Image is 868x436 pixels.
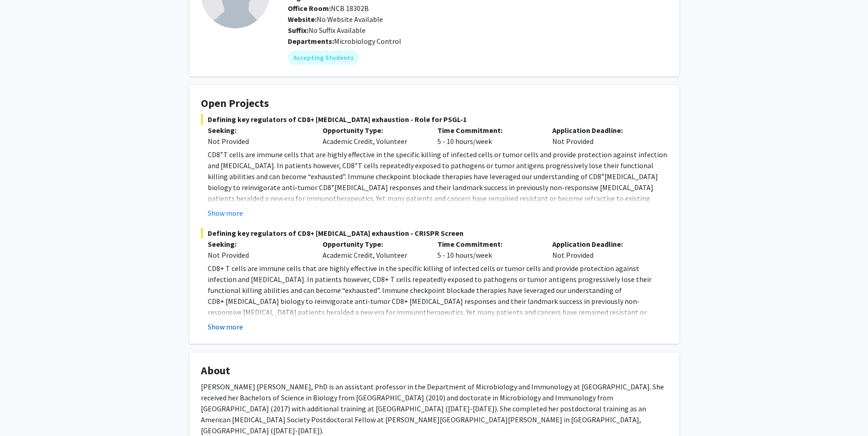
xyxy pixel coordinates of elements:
[288,50,359,65] mat-chip: Accepting Students
[316,239,431,261] div: Academic Credit, Volunteer
[355,160,358,167] sup: +
[288,15,317,24] b: Website:
[437,239,539,250] p: Time Commitment:
[545,125,660,147] div: Not Provided
[437,125,539,136] p: Time Commitment:
[431,239,545,261] div: 5 - 10 hours/week
[208,263,668,340] p: CD8+ T cells are immune cells that are highly effective in the specific killing of infected cells...
[552,125,653,136] p: Application Deadline:
[208,136,309,147] div: Not Provided
[208,125,309,136] p: Seeking:
[545,239,660,261] div: Not Provided
[601,171,604,178] sup: +
[208,239,309,250] p: Seeking:
[201,114,668,125] span: Defining key regulators of CD8+ [MEDICAL_DATA] exhaustion - Role for PSGL-1
[323,239,424,250] p: Opportunity Type:
[288,37,334,46] b: Departments:
[552,239,653,250] p: Application Deadline:
[220,149,223,156] sup: +
[334,37,401,46] span: Microbiology Control
[201,381,668,436] p: [PERSON_NAME] [PERSON_NAME], PhD is an assistant professor in the Department of Microbiology and ...
[7,395,39,429] iframe: Chat
[288,26,366,35] span: No Suffix Available
[316,125,431,147] div: Academic Credit, Volunteer
[201,97,668,110] h4: Open Projects
[208,250,309,261] div: Not Provided
[208,207,243,218] button: Show more
[331,182,334,189] sup: +
[288,4,369,13] span: NCB 18302B
[288,26,308,35] b: Suffix:
[201,364,668,378] h4: About
[431,125,545,147] div: 5 - 10 hours/week
[208,149,668,226] p: CD8 T cells are immune cells that are highly effective in the specific killing of infected cells ...
[323,125,424,136] p: Opportunity Type:
[201,228,668,239] span: Defining key regulators of CD8+ [MEDICAL_DATA] exhaustion - CRISPR Screen
[288,15,383,24] span: No Website Available
[288,4,331,13] b: Office Room:
[208,321,243,332] button: Show more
